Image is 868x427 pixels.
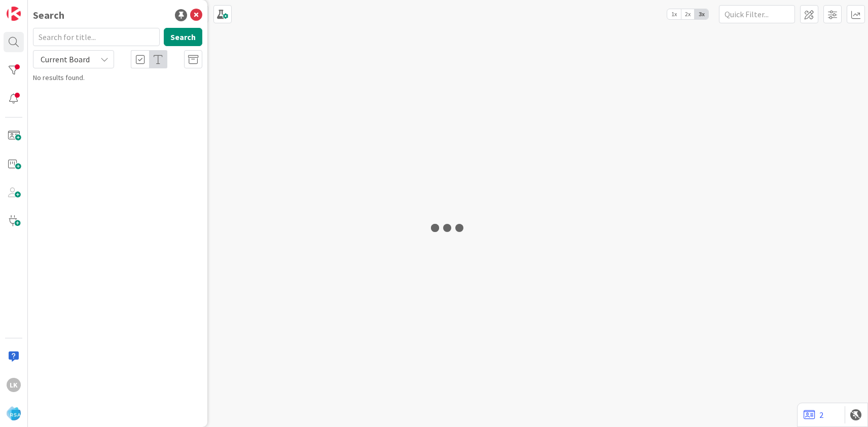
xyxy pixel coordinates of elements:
[33,72,202,83] div: No results found.
[681,9,695,19] span: 2x
[7,406,21,420] img: avatar
[33,28,160,46] input: Search for title...
[164,28,202,46] button: Search
[695,9,708,19] span: 3x
[7,7,21,21] img: Visit kanbanzone.com
[804,409,823,421] a: 2
[33,8,64,23] div: Search
[667,9,681,19] span: 1x
[7,378,21,392] div: Lk
[41,54,90,64] span: Current Board
[719,5,795,23] input: Quick Filter...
